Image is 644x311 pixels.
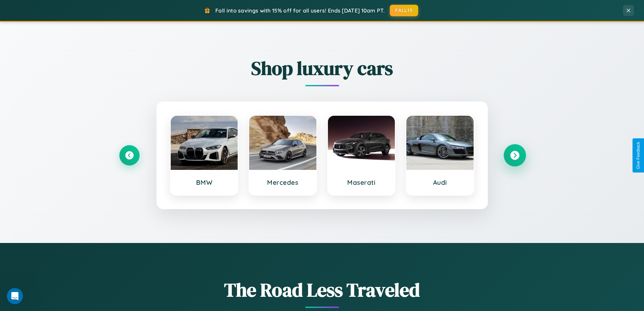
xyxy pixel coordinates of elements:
[390,5,418,16] button: FALL15
[256,178,310,186] h3: Mercedes
[119,55,525,81] h2: Shop luxury cars
[636,142,641,169] div: Give Feedback
[335,178,388,186] h3: Maserati
[177,178,231,186] h3: BMW
[7,288,23,304] iframe: Intercom live chat
[413,178,467,186] h3: Audi
[215,7,385,14] span: Fall into savings with 15% off for all users! Ends [DATE] 10am PT.
[119,277,525,303] h1: The Road Less Traveled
